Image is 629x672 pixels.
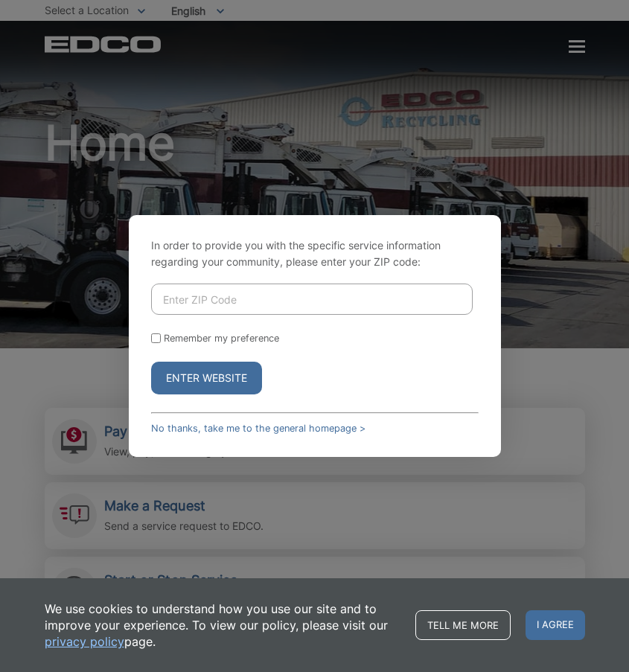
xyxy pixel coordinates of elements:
[151,362,262,394] button: Enter Website
[415,610,511,640] a: Tell me more
[151,284,473,315] input: Enter ZIP Code
[526,610,585,640] span: I agree
[151,423,365,434] a: No thanks, take me to the general homepage >
[45,601,400,650] p: We use cookies to understand how you use our site and to improve your experience. To view our pol...
[151,237,479,270] p: In order to provide you with the specific service information regarding your community, please en...
[45,633,124,650] a: privacy policy
[164,333,279,344] label: Remember my preference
